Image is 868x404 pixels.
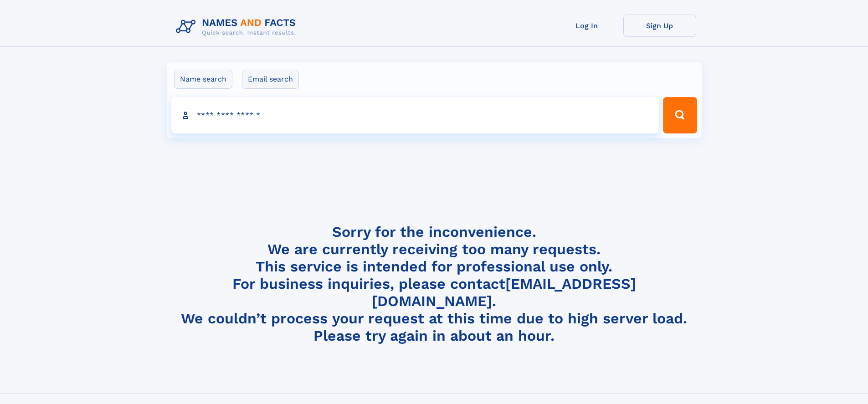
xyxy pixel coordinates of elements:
[172,15,303,39] img: Logo Names and Facts
[663,97,697,133] button: Search Button
[550,15,623,37] a: Log In
[174,70,232,89] label: Name search
[171,97,659,133] input: search input
[372,275,636,310] a: [EMAIL_ADDRESS][DOMAIN_NAME]
[623,15,696,37] a: Sign Up
[172,223,696,345] h4: Sorry for the inconvenience. We are currently receiving too many requests. This service is intend...
[242,70,299,89] label: Email search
